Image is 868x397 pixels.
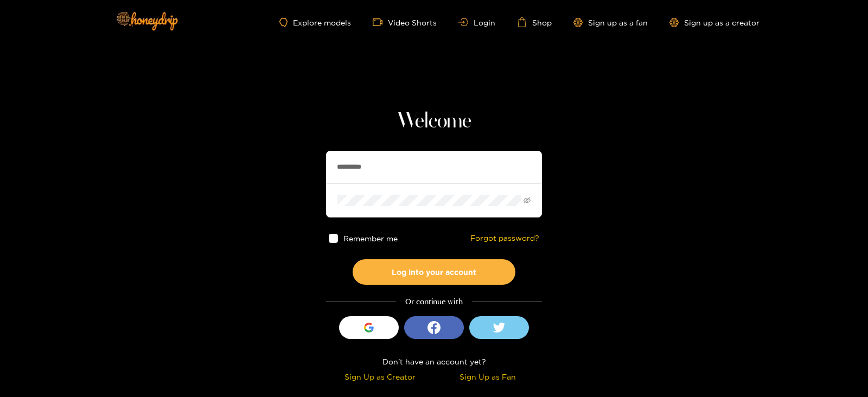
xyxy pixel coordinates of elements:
[669,18,759,27] a: Sign up as a creator
[524,197,531,204] span: eye-invisible
[343,234,398,242] span: Remember me
[326,108,542,135] h1: Welcome
[279,18,351,27] a: Explore models
[326,355,542,368] div: Don't have an account yet?
[437,370,539,383] div: Sign Up as Fan
[458,18,495,27] a: Login
[326,296,542,308] div: Or continue with
[373,17,437,27] a: Video Shorts
[373,17,388,27] span: video-camera
[573,18,648,27] a: Sign up as a fan
[353,259,515,285] button: Log into your account
[517,17,552,27] a: Shop
[329,370,431,383] div: Sign Up as Creator
[470,234,539,243] a: Forgot password?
